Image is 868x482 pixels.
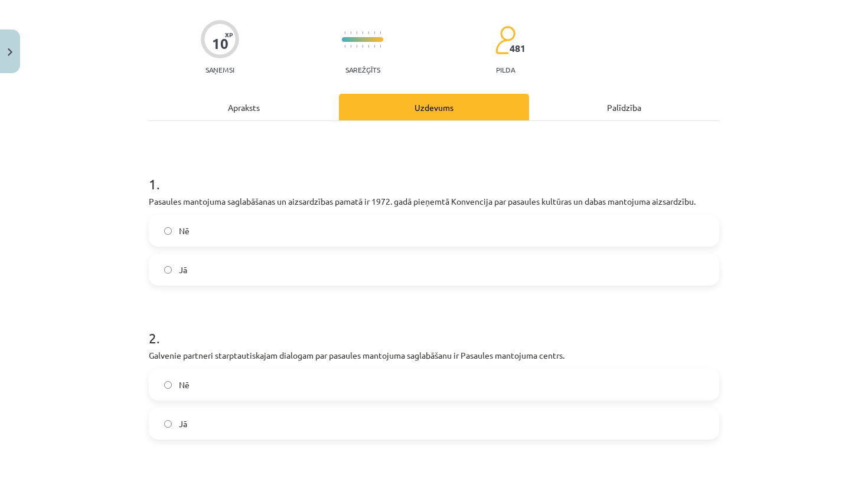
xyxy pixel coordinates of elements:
div: 10 [212,35,229,52]
img: icon-short-line-57e1e144782c952c97e751825c79c345078a6d821885a25fce030b3d8c18986b.svg [350,45,351,48]
div: Palīdzība [529,94,719,120]
input: Jā [164,266,172,274]
img: icon-short-line-57e1e144782c952c97e751825c79c345078a6d821885a25fce030b3d8c18986b.svg [374,45,375,48]
img: icon-short-line-57e1e144782c952c97e751825c79c345078a6d821885a25fce030b3d8c18986b.svg [362,31,363,34]
input: Nē [164,381,172,389]
p: pilda [496,65,515,74]
img: icon-close-lesson-0947bae3869378f0d4975bcd49f059093ad1ed9edebbc8119c70593378902aed.svg [8,48,12,56]
span: XP [225,31,233,38]
img: students-c634bb4e5e11cddfef0936a35e636f08e4e9abd3cc4e673bd6f9a4125e45ecb1.svg [495,25,515,55]
h1: 2 . [149,309,719,346]
p: Saņemsi [201,65,239,74]
span: Nē [179,379,190,391]
img: icon-short-line-57e1e144782c952c97e751825c79c345078a6d821885a25fce030b3d8c18986b.svg [368,45,369,48]
span: Jā [179,418,187,430]
h1: 1 . [149,155,719,192]
img: icon-short-line-57e1e144782c952c97e751825c79c345078a6d821885a25fce030b3d8c18986b.svg [374,31,375,34]
img: icon-short-line-57e1e144782c952c97e751825c79c345078a6d821885a25fce030b3d8c18986b.svg [344,31,345,34]
img: icon-short-line-57e1e144782c952c97e751825c79c345078a6d821885a25fce030b3d8c18986b.svg [344,45,345,48]
input: Jā [164,420,172,428]
img: icon-short-line-57e1e144782c952c97e751825c79c345078a6d821885a25fce030b3d8c18986b.svg [350,31,351,34]
span: Jā [179,264,187,276]
span: 481 [510,43,526,54]
img: icon-short-line-57e1e144782c952c97e751825c79c345078a6d821885a25fce030b3d8c18986b.svg [380,45,381,48]
img: icon-short-line-57e1e144782c952c97e751825c79c345078a6d821885a25fce030b3d8c18986b.svg [362,45,363,48]
input: Nē [164,227,172,235]
p: Galvenie partneri starptautiskajam dialogam par pasaules mantojuma saglabāšanu ir Pasaules mantoj... [149,349,719,362]
img: icon-short-line-57e1e144782c952c97e751825c79c345078a6d821885a25fce030b3d8c18986b.svg [368,31,369,34]
img: icon-short-line-57e1e144782c952c97e751825c79c345078a6d821885a25fce030b3d8c18986b.svg [380,31,381,34]
span: Nē [179,225,190,237]
p: Pasaules mantojuma saglabāšanas un aizsardzības pamatā ir 1972. gadā pieņemtā Konvencija par pasa... [149,195,719,208]
img: icon-short-line-57e1e144782c952c97e751825c79c345078a6d821885a25fce030b3d8c18986b.svg [356,45,357,48]
p: Sarežģīts [345,65,380,74]
img: icon-short-line-57e1e144782c952c97e751825c79c345078a6d821885a25fce030b3d8c18986b.svg [356,31,357,34]
div: Uzdevums [339,94,529,120]
div: Apraksts [149,94,339,120]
